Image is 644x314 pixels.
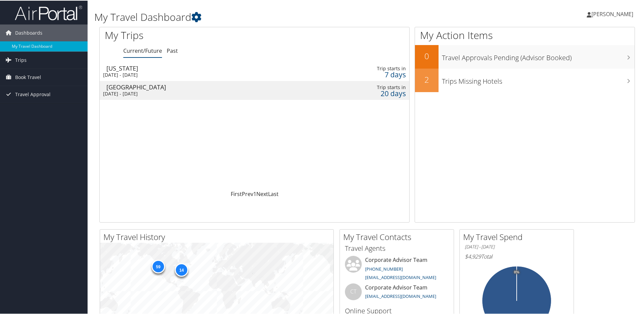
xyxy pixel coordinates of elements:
h3: Travel Approvals Pending (Advisor Booked) [442,49,635,62]
a: First [231,190,242,197]
a: 0Travel Approvals Pending (Advisor Booked) [415,44,635,68]
div: 7 days [338,71,406,77]
div: [DATE] - [DATE] [103,90,296,96]
div: 20 days [338,90,406,96]
a: [PERSON_NAME] [587,3,640,24]
div: Trip starts in [338,65,406,71]
a: Last [268,190,279,197]
h2: My Travel Contacts [343,231,454,242]
span: Dashboards [15,24,42,41]
a: [PHONE_NUMBER] [365,265,403,271]
h3: Trips Missing Hotels [442,73,635,85]
a: [EMAIL_ADDRESS][DOMAIN_NAME] [365,292,436,299]
li: Corporate Advisor Team [342,255,452,283]
div: [DATE] - [DATE] [103,71,296,77]
a: Prev [242,190,253,197]
h2: 2 [415,73,439,85]
a: [EMAIL_ADDRESS][DOMAIN_NAME] [365,274,436,280]
h6: [DATE] - [DATE] [465,243,569,249]
a: 1 [253,190,256,197]
div: 14 [175,262,188,276]
h2: My Travel Spend [463,231,574,242]
li: Corporate Advisor Team [342,283,452,305]
span: Travel Approval [15,85,51,102]
h6: Total [465,252,569,260]
img: airportal-logo.png [15,4,82,20]
a: Next [256,190,268,197]
tspan: 0% [514,270,519,274]
h1: My Action Items [415,28,635,42]
h2: My Travel History [103,231,333,242]
a: Current/Future [123,46,162,54]
h1: My Travel Dashboard [94,9,458,24]
a: Past [167,46,178,54]
a: 2Trips Missing Hotels [415,68,635,91]
span: Trips [15,51,27,68]
div: Trip starts in [338,84,406,90]
h1: My Trips [105,28,275,42]
span: Book Travel [15,68,41,85]
h3: Travel Agents [345,243,449,252]
h2: 0 [415,50,439,61]
div: 59 [151,259,165,273]
span: [PERSON_NAME] [591,10,633,17]
div: [GEOGRAPHIC_DATA] [106,83,300,89]
div: [US_STATE] [106,65,300,71]
div: CT [345,283,362,300]
span: $4,929 [465,252,481,260]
